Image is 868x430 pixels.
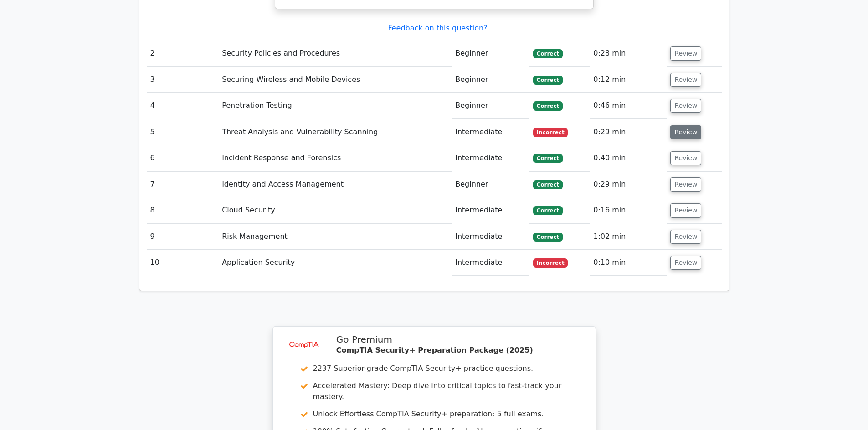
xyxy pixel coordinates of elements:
[147,40,219,66] td: 2
[533,49,563,58] span: Correct
[590,67,667,93] td: 0:12 min.
[590,93,667,119] td: 0:46 min.
[147,224,219,250] td: 9
[590,40,667,66] td: 0:28 min.
[218,40,452,66] td: Security Policies and Procedures
[590,145,667,171] td: 0:40 min.
[452,224,529,250] td: Intermediate
[590,119,667,145] td: 0:29 min.
[147,67,219,93] td: 3
[147,250,219,276] td: 10
[670,73,701,87] button: Review
[147,145,219,171] td: 6
[452,145,529,171] td: Intermediate
[533,206,563,215] span: Correct
[533,180,563,189] span: Correct
[218,67,452,93] td: Securing Wireless and Mobile Devices
[533,101,563,111] span: Correct
[218,250,452,276] td: Application Security
[533,76,563,85] span: Correct
[218,197,452,223] td: Cloud Security
[218,93,452,119] td: Penetration Testing
[533,258,568,268] span: Incorrect
[218,119,452,145] td: Threat Analysis and Vulnerability Scanning
[533,128,568,137] span: Incorrect
[533,154,563,163] span: Correct
[670,151,701,165] button: Review
[533,233,563,242] span: Correct
[670,203,701,218] button: Review
[670,256,701,270] button: Review
[218,145,452,171] td: Incident Response and Forensics
[147,197,219,223] td: 8
[590,224,667,250] td: 1:02 min.
[388,24,487,32] a: Feedback on this question?
[452,250,529,276] td: Intermediate
[670,46,701,61] button: Review
[452,119,529,145] td: Intermediate
[147,172,219,197] td: 7
[670,125,701,139] button: Review
[452,172,529,197] td: Beginner
[590,172,667,197] td: 0:29 min.
[452,197,529,223] td: Intermediate
[452,67,529,93] td: Beginner
[670,177,701,192] button: Review
[452,93,529,119] td: Beginner
[218,224,452,250] td: Risk Management
[147,93,219,119] td: 4
[590,250,667,276] td: 0:10 min.
[670,230,701,244] button: Review
[147,119,219,145] td: 5
[218,172,452,197] td: Identity and Access Management
[452,40,529,66] td: Beginner
[670,99,701,113] button: Review
[590,197,667,223] td: 0:16 min.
